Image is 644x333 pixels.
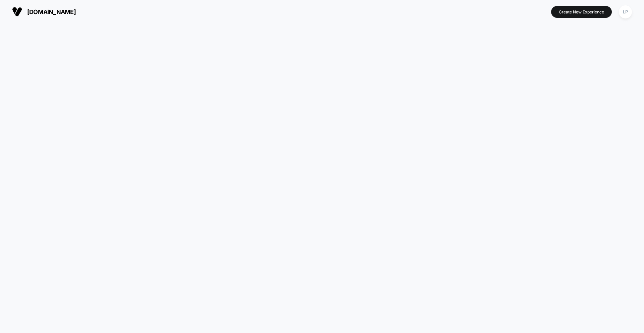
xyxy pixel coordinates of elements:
button: Create New Experience [551,6,612,18]
img: Visually logo [12,7,22,17]
button: [DOMAIN_NAME] [10,6,78,17]
span: [DOMAIN_NAME] [27,8,76,15]
button: LP [617,5,634,19]
div: LP [619,5,632,18]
